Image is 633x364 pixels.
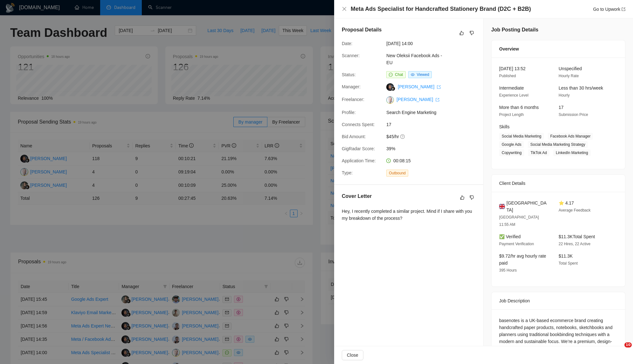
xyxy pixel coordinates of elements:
span: like [459,30,464,36]
span: GigRadar Score: [342,146,375,151]
button: Close [342,350,363,360]
a: New Oleksii Facebook Ads - EU [386,53,442,65]
span: Total Spent [559,261,578,266]
span: $11.3K [559,253,573,259]
span: More than 6 months [499,105,539,110]
span: Social Media Marketing Strategy [528,141,588,148]
span: Connects Spent: [342,122,375,127]
div: Client Details [499,175,617,192]
span: Status: [342,72,356,77]
h5: Cover Letter [342,192,372,200]
span: 395 Hours [499,268,517,273]
button: dislike [468,29,476,37]
span: Less than 30 hrs/week [559,85,603,91]
h4: Meta Ads Specialist for Handcrafted Stationery Brand (D2C + B2B) [351,5,531,13]
span: eye [411,73,415,77]
span: Intermediate [499,85,524,91]
span: export [436,98,439,102]
span: Application Time: [342,158,376,163]
h5: Job Posting Details [491,26,538,34]
span: $45/hr [386,133,482,140]
span: Outbound [386,170,408,177]
span: Hourly Rate [559,74,579,78]
span: Close [347,352,358,359]
span: [GEOGRAPHIC_DATA] [506,199,548,213]
span: Google Ads [499,141,524,148]
img: 🇬🇧 [499,203,505,210]
span: Manager: [342,84,361,89]
div: Job Description [499,292,617,309]
span: dislike [470,195,474,200]
span: TikTok Ad [528,149,550,156]
span: Average Feedback [559,208,591,212]
span: 17 [386,121,482,128]
span: 00:08:15 [393,158,411,163]
span: export [437,85,441,89]
span: Skills [499,124,510,129]
span: [DATE] 14:00 [386,40,482,47]
span: [DATE] 13:52 [499,66,526,71]
span: LinkedIn Marketing [553,149,590,156]
span: like [460,195,464,200]
button: dislike [468,194,476,201]
span: 39% [386,145,482,152]
span: Viewed [417,72,429,77]
span: Scanner: [342,53,360,58]
span: $9.72/hr avg hourly rate paid [499,253,546,266]
span: [GEOGRAPHIC_DATA] 11:55 AM [499,215,539,227]
span: Chat [395,72,403,77]
button: like [458,29,465,37]
button: like [458,194,466,201]
span: Hourly [559,93,570,98]
span: Unspecified [559,66,582,71]
span: Social Media Marketing [499,133,544,140]
span: Type: [342,170,353,175]
span: clock-circle [386,158,391,163]
span: question-circle [400,134,405,139]
span: 22 Hires, 22 Active [559,242,590,246]
img: c1-Ow9aLcblqxt-YoFKzxHgGnqRasFAsWW5KzfFKq3aDEBdJ9EVDXstja2V5Hd90t7 [386,96,394,104]
span: 17 [559,105,564,110]
span: Profile: [342,110,356,115]
div: Hey, I recently completed a similar project. Mind if I share with you my breakdown of the process... [342,208,476,222]
button: Close [342,6,347,12]
span: Payment Verification [499,242,534,246]
span: Date: [342,41,352,46]
span: close [342,6,347,11]
span: ✅ Verified [499,234,521,239]
span: Project Length [499,112,524,117]
span: Published [499,74,516,78]
span: dislike [470,30,474,36]
span: ⭐ 4.17 [559,200,574,206]
img: gigradar-bm.png [391,86,395,91]
span: Experience Level [499,93,528,98]
span: 10 [624,342,632,347]
span: Bid Amount: [342,134,366,139]
h5: Proposal Details [342,26,382,34]
a: Go to Upworkexport [593,7,625,12]
span: Submission Price [559,112,588,117]
span: Facebook Ads Manager [548,133,593,140]
span: message [389,73,393,77]
a: [PERSON_NAME] export [396,97,439,102]
span: $11.3K Total Spent [559,234,595,239]
span: export [622,7,625,11]
iframe: Intercom live chat [611,342,627,358]
span: Copywriting [499,149,524,156]
a: [PERSON_NAME] export [398,84,441,89]
span: Search Engine Marketing [386,109,482,116]
span: Freelancer: [342,97,364,102]
span: Overview [499,45,519,52]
